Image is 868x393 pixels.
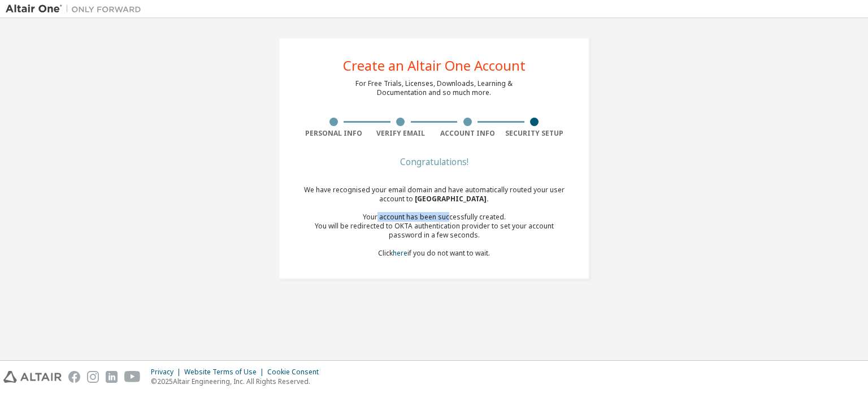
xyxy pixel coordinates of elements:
div: Verify Email [367,129,435,138]
img: linkedin.svg [106,371,118,383]
span: [GEOGRAPHIC_DATA] . [415,194,489,204]
div: Create an Altair One Account [343,59,526,72]
div: We have recognised your email domain and have automatically routed your user account to Click if ... [300,185,568,258]
div: Your account has been successfully created. [300,213,568,222]
img: altair_logo.svg [3,371,62,383]
div: You will be redirected to OKTA authentication provider to set your account password in a few seco... [300,222,568,240]
p: © 2025 Altair Engineering, Inc. All Rights Reserved. [151,377,325,386]
div: Cookie Consent [267,368,325,377]
div: Security Setup [501,129,568,138]
div: Account Info [434,129,501,138]
img: youtube.svg [124,371,141,383]
div: For Free Trials, Licenses, Downloads, Learning & Documentation and so much more. [355,79,513,97]
img: facebook.svg [68,371,80,383]
div: Personal Info [300,129,367,138]
img: instagram.svg [87,371,99,383]
a: here [393,248,407,258]
div: Congratulations! [300,158,568,165]
img: Altair One [6,3,147,15]
div: Privacy [151,368,184,377]
div: Website Terms of Use [184,368,267,377]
